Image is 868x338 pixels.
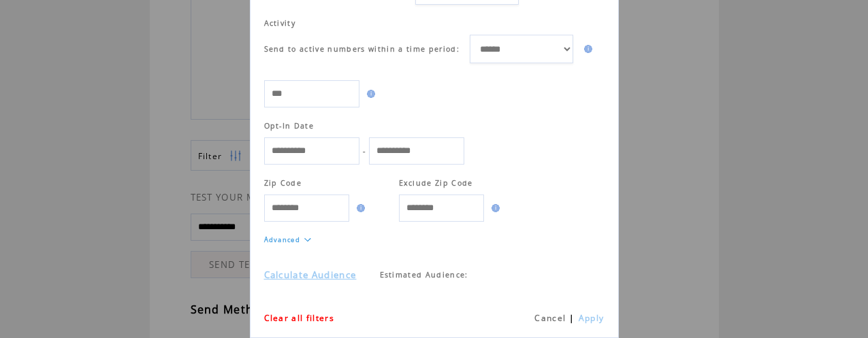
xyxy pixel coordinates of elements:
[264,235,301,244] a: Advanced
[399,178,473,188] span: Exclude Zip Code
[264,269,357,281] a: Calculate Audience
[363,90,375,98] img: help.gif
[534,312,566,324] a: Cancel
[264,312,335,324] a: Clear all filters
[580,45,592,53] img: help.gif
[353,204,365,212] img: help.gif
[264,121,315,131] span: Opt-In Date
[264,44,460,54] span: Send to active numbers within a time period:
[363,146,366,156] span: -
[380,270,468,280] span: Estimated Audience:
[264,178,302,188] span: Zip Code
[264,18,296,28] span: Activity
[579,312,605,324] a: Apply
[487,204,500,212] img: help.gif
[569,312,575,324] span: |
